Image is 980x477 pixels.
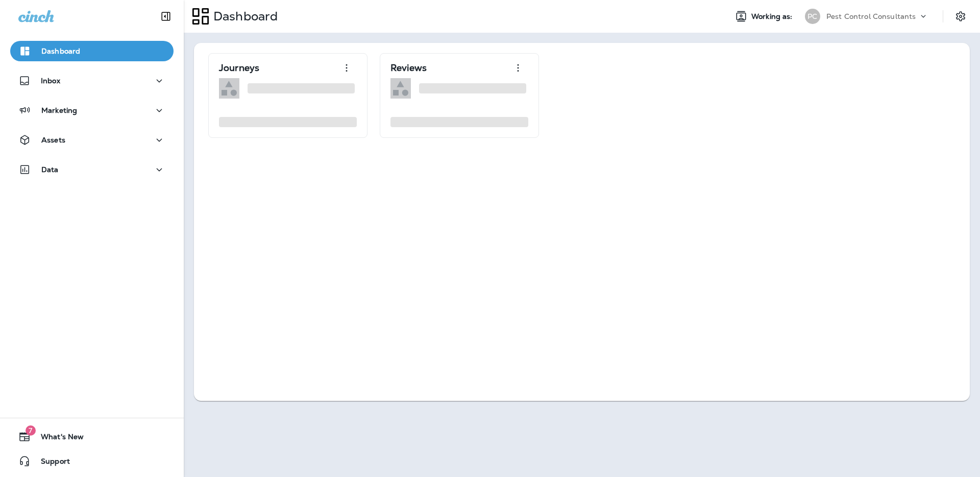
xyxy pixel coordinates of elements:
[31,457,70,469] span: Support
[390,63,427,73] p: Reviews
[41,106,77,114] p: Marketing
[10,41,174,61] button: Dashboard
[10,130,174,150] button: Assets
[41,136,65,144] p: Assets
[31,433,84,445] span: What's New
[41,47,80,55] p: Dashboard
[805,9,820,24] div: PC
[10,70,174,91] button: Inbox
[152,6,180,27] button: Collapse Sidebar
[10,159,174,180] button: Data
[751,12,795,21] span: Working as:
[219,63,259,73] p: Journeys
[41,165,59,174] p: Data
[951,7,970,26] button: Settings
[26,425,36,436] span: 7
[10,100,174,121] button: Marketing
[10,451,174,471] button: Support
[41,77,60,85] p: Inbox
[209,9,278,24] p: Dashboard
[10,426,174,447] button: 7What's New
[826,12,916,20] p: Pest Control Consultants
